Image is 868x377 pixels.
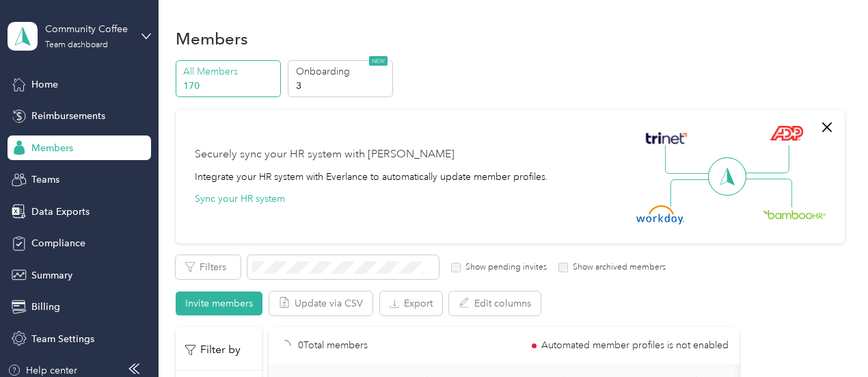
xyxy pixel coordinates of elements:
img: Trinet [642,129,690,148]
span: Reimbursements [31,109,105,123]
button: Filters [176,255,241,279]
span: Compliance [31,236,85,250]
span: NEW [369,56,388,66]
span: Summary [31,268,72,283]
span: Teams [31,172,59,187]
img: Line Left Down [670,179,718,207]
p: All Members [183,64,276,79]
button: Export [380,291,442,315]
p: 170 [183,79,276,93]
p: Onboarding [296,64,389,79]
img: Line Right Up [742,145,789,174]
img: BambooHR [763,209,826,219]
label: Show archived members [568,261,666,274]
label: Show pending invites [461,261,547,274]
button: Sync your HR system [195,192,285,206]
img: Line Left Up [665,145,713,174]
div: Integrate your HR system with Everlance to automatically update member profiles. [195,170,548,184]
span: Home [31,77,58,92]
button: Update via CSV [269,291,372,315]
img: Workday [636,205,684,224]
iframe: Everlance-gr Chat Button Frame [791,300,868,377]
div: Team dashboard [45,41,108,49]
p: Filter by [185,341,241,359]
img: Line Right Down [744,179,792,208]
img: ADP [770,125,803,141]
div: Community Coffee [45,22,131,36]
h1: Members [176,31,248,46]
span: Team Settings [31,332,94,346]
span: Members [31,141,73,155]
span: Billing [31,300,60,314]
button: Invite members [176,291,262,315]
span: Automated member profiles is not enabled [541,341,729,350]
span: Data Exports [31,205,90,219]
div: Securely sync your HR system with [PERSON_NAME] [195,146,455,163]
p: 0 Total members [298,338,368,353]
p: 3 [296,79,389,93]
button: Edit columns [449,291,541,315]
